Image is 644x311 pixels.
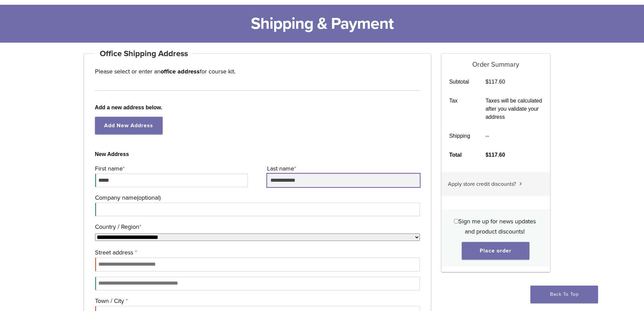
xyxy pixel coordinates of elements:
[448,181,516,187] span: Apply store credit discounts?
[458,218,536,235] span: Sign me up for news updates and product discounts!
[478,91,550,127] td: Taxes will be calculated after you validate your address
[485,133,489,139] span: --
[442,146,478,164] th: Total
[485,152,505,158] bdi: 117.60
[95,163,246,174] label: First name
[442,127,478,146] th: Shipping
[95,296,419,306] label: Town / City
[442,91,478,127] th: Tax
[95,66,420,76] p: Please select or enter an for course kit.
[95,150,420,158] b: New Address
[485,152,488,158] span: $
[462,242,529,260] button: Place order
[161,68,200,75] strong: office address
[485,79,505,85] bdi: 117.60
[442,54,550,69] h5: Order Summary
[95,222,419,232] label: Country / Region
[267,163,418,174] label: Last name
[95,104,420,112] b: Add a new address below.
[519,182,522,185] img: caret.svg
[137,194,161,201] span: (optional)
[95,46,193,62] h4: Office Shipping Address
[454,219,458,223] input: Sign me up for news updates and product discounts!
[485,79,488,85] span: $
[530,286,598,303] a: Back To Top
[95,117,163,134] a: Add New Address
[442,72,478,91] th: Subtotal
[95,193,419,203] label: Company name
[95,247,419,258] label: Street address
